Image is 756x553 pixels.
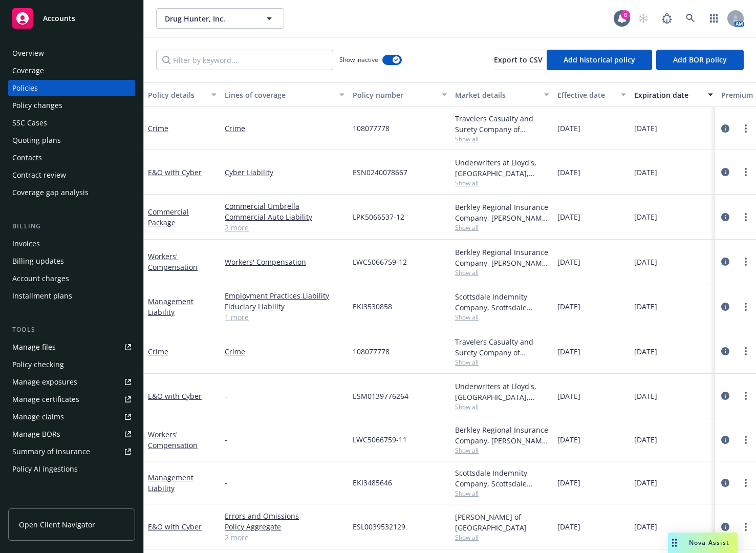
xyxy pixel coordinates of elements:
div: Invoices [12,236,40,252]
a: SSC Cases [8,115,135,131]
div: Billing [8,221,135,231]
a: Workers' Compensation [148,251,198,272]
span: [DATE] [634,434,657,445]
a: Contract review [8,167,135,183]
div: [PERSON_NAME] of [GEOGRAPHIC_DATA] [455,512,549,533]
span: Show all [455,268,549,277]
a: Workers' Compensation [148,430,198,450]
div: Manage BORs [12,426,60,442]
span: - [225,434,227,445]
span: - [225,391,227,401]
a: Manage certificates [8,391,135,408]
a: Installment plans [8,288,135,304]
div: Berkley Regional Insurance Company, [PERSON_NAME] Corporation [455,247,549,268]
a: Policy changes [8,97,135,114]
a: circleInformation [719,301,731,313]
a: Manage files [8,339,135,355]
span: Add BOR policy [673,55,727,65]
a: more [740,477,752,489]
span: Add historical policy [564,55,635,65]
div: Manage exposures [12,374,77,390]
span: [DATE] [557,301,580,312]
a: circleInformation [719,390,731,402]
a: circleInformation [719,434,731,446]
a: Policy AI ingestions [8,461,135,477]
a: Summary of insurance [8,443,135,460]
a: 2 more [225,222,344,233]
div: Summary of insurance [12,443,90,460]
div: Expiration date [634,90,702,100]
span: Show all [455,313,549,322]
span: Show inactive [339,55,378,64]
a: Cyber Liability [225,167,344,178]
span: LWC5066759-12 [353,257,407,267]
a: Switch app [704,8,724,29]
span: [DATE] [557,434,580,445]
a: Policies [8,80,135,96]
a: circleInformation [719,211,731,223]
a: more [740,434,752,446]
span: 108077778 [353,123,390,134]
div: Overview [12,45,44,61]
a: 2 more [225,532,344,543]
div: Scottsdale Indemnity Company, Scottsdale Insurance Company (Nationwide), RT Specialty Insurance S... [455,467,549,489]
a: Crime [148,123,168,133]
button: Expiration date [630,82,717,107]
div: Policy number [353,90,436,100]
div: Account charges [12,270,69,287]
a: more [740,301,752,313]
a: Crime [225,123,344,134]
div: Effective date [557,90,615,100]
a: Invoices [8,236,135,252]
div: Policies [12,80,38,96]
a: Fiduciary Liability [225,301,344,312]
span: [DATE] [634,123,657,134]
span: Accounts [43,14,75,23]
a: Coverage gap analysis [8,184,135,201]
span: [DATE] [557,521,580,532]
button: Lines of coverage [221,82,349,107]
span: 108077778 [353,346,390,357]
span: [DATE] [634,346,657,357]
div: Quoting plans [12,132,61,148]
span: [DATE] [634,257,657,267]
span: [DATE] [557,391,580,401]
a: Search [680,8,701,29]
span: Show all [455,358,549,367]
a: more [740,521,752,533]
span: Show all [455,402,549,411]
a: Policy checking [8,356,135,373]
a: Workers' Compensation [225,257,344,267]
div: Policy checking [12,356,64,373]
span: [DATE] [557,167,580,178]
span: [DATE] [557,477,580,488]
span: Drug Hunter, Inc. [165,13,253,24]
a: E&O with Cyber [148,522,202,531]
span: Show all [455,533,549,542]
div: Scottsdale Indemnity Company, Scottsdale Insurance Company (Nationwide), RT Specialty Insurance S... [455,291,549,313]
span: Show all [455,135,549,143]
a: circleInformation [719,521,731,533]
span: [DATE] [557,123,580,134]
a: Management Liability [148,296,193,317]
button: Policy number [349,82,451,107]
a: Contacts [8,150,135,166]
span: Show all [455,223,549,232]
div: SSC Cases [12,115,47,131]
button: Add historical policy [547,50,652,70]
div: Contract review [12,167,66,183]
div: Berkley Regional Insurance Company, [PERSON_NAME] Corporation [455,424,549,446]
span: Show all [455,489,549,498]
a: Crime [225,346,344,357]
a: Manage exposures [8,374,135,390]
a: Report a Bug [657,8,677,29]
a: Manage claims [8,409,135,425]
span: ESL0039532129 [353,521,405,532]
a: circleInformation [719,122,731,135]
span: EKI3485646 [353,477,392,488]
button: Add BOR policy [656,50,744,70]
div: Installment plans [12,288,72,304]
span: [DATE] [557,257,580,267]
span: LWC5066759-11 [353,434,407,445]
